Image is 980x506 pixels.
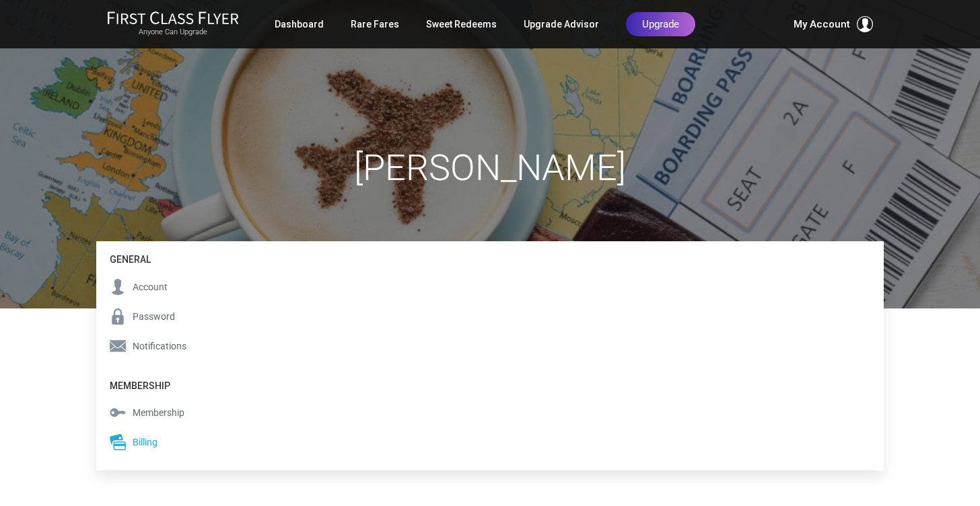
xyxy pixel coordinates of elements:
[96,272,228,302] a: Account
[96,398,228,427] a: Membership
[107,11,239,25] img: First Class Flyer
[794,16,873,32] button: My Account
[626,12,695,36] a: Upgrade
[275,12,324,36] a: Dashboard
[794,16,850,32] span: My Account
[133,435,157,450] span: Billing
[133,339,186,353] span: Notifications
[426,12,497,36] a: Sweet Redeems
[524,12,599,36] a: Upgrade Advisor
[107,11,239,38] a: First Class FlyerAnyone Can Upgrade
[133,309,175,324] span: Password
[96,302,228,331] a: Password
[96,241,228,271] h4: General
[96,148,884,187] h1: [PERSON_NAME]
[96,427,228,457] a: Billing
[133,405,184,420] span: Membership
[96,368,228,398] h4: Membership
[351,12,399,36] a: Rare Fares
[96,331,228,361] a: Notifications
[133,280,168,294] span: Account
[107,28,239,37] small: Anyone Can Upgrade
